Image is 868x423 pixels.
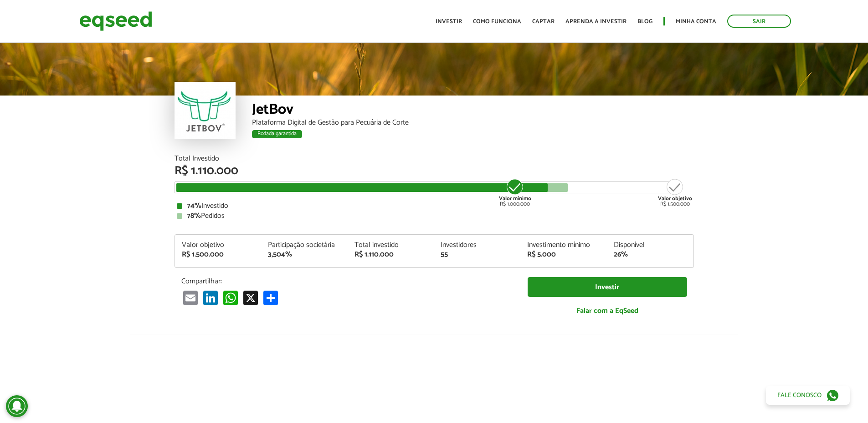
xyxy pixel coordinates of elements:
[182,251,255,258] div: R$ 1.500.000
[658,178,692,207] div: R$ 1.500.000
[614,251,687,258] div: 26%
[354,242,427,249] div: Total investido
[268,242,341,249] div: Participação societária
[268,251,341,258] div: 3,504%
[532,19,555,25] a: Captar
[252,119,694,126] div: Plataforma Digital de Gestão para Pecuária de Corte
[436,19,462,25] a: Investir
[637,19,652,25] a: Blog
[182,242,255,249] div: Valor objetivo
[187,210,201,222] strong: 78%
[79,9,152,33] img: EqSeed
[498,178,532,207] div: R$ 1.000.000
[441,251,514,258] div: 55
[354,251,427,258] div: R$ 1.110.000
[766,386,850,405] a: Fale conosco
[473,19,521,25] a: Como funciona
[676,19,716,25] a: Minha conta
[252,130,302,138] div: Rodada garantida
[658,194,692,203] strong: Valor objetivo
[614,242,687,249] div: Disponível
[252,102,694,119] div: JetBov
[499,194,531,203] strong: Valor mínimo
[175,165,694,177] div: R$ 1.110.000
[528,302,687,320] a: Falar com a EqSeed
[527,251,600,258] div: R$ 5.000
[181,277,514,286] p: Compartilhar:
[241,290,260,305] a: X
[177,202,692,210] div: Investido
[527,242,600,249] div: Investimento mínimo
[441,242,514,249] div: Investidores
[565,19,627,25] a: Aprenda a investir
[177,212,692,220] div: Pedidos
[221,290,240,305] a: WhatsApp
[187,200,201,212] strong: 74%
[175,155,694,162] div: Total Investido
[262,290,280,305] a: Compartilhar
[727,15,791,28] a: Sair
[201,290,220,305] a: LinkedIn
[181,290,200,305] a: Email
[528,277,687,297] a: Investir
